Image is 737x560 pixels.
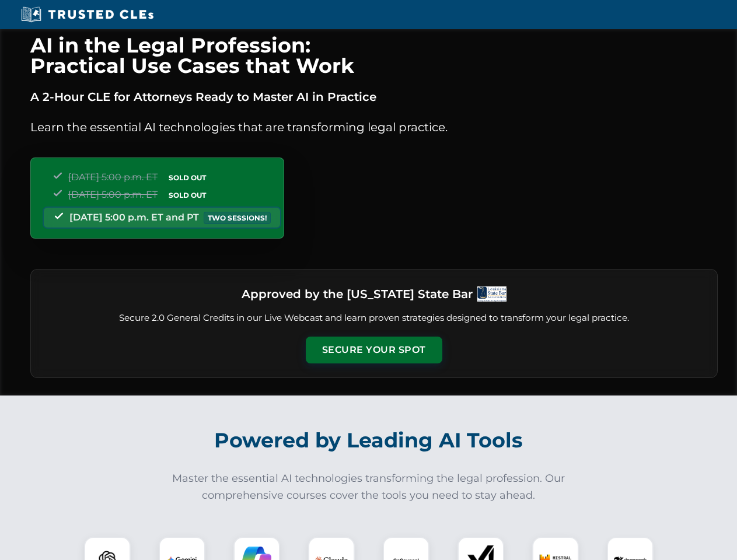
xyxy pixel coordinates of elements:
p: Learn the essential AI technologies that are transforming legal practice. [30,118,718,136]
span: [DATE] 5:00 p.m. ET [68,189,158,200]
span: SOLD OUT [165,171,210,184]
p: Master the essential AI technologies transforming the legal profession. Our comprehensive courses... [165,470,573,504]
span: SOLD OUT [165,189,210,201]
h2: Powered by Leading AI Tools [46,420,692,461]
img: Logo [477,286,507,302]
span: [DATE] 5:00 p.m. ET [68,171,158,183]
p: Secure 2.0 General Credits in our Live Webcast and learn proven strategies designed to transform ... [45,311,703,325]
p: A 2-Hour CLE for Attorneys Ready to Master AI in Practice [30,87,718,106]
h3: Approved by the [US_STATE] State Bar [242,283,473,304]
img: Trusted CLEs [18,6,157,23]
button: Secure Your Spot [306,337,442,363]
h1: AI in the Legal Profession: Practical Use Cases that Work [30,35,718,76]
